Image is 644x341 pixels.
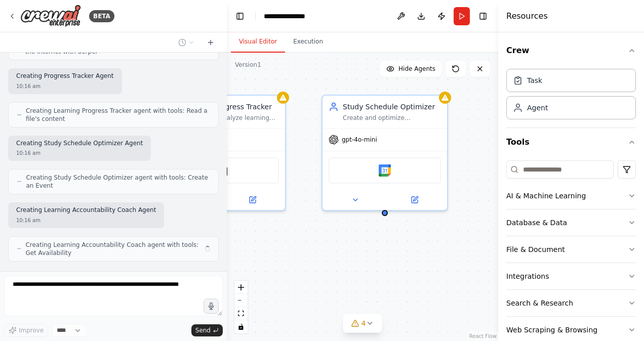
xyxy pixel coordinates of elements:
[506,263,636,289] button: Integrations
[234,281,248,294] button: zoom in
[234,294,248,307] button: zoom out
[234,320,248,333] button: toggle interactivity
[342,136,377,144] span: gpt-4o-mini
[264,11,314,21] nav: breadcrumb
[20,5,81,27] img: Logo
[204,299,219,314] button: Click to speak your automation idea
[527,75,542,86] div: Task
[506,236,636,263] button: File & Document
[234,281,248,333] div: React Flow controls
[26,174,210,190] span: Creating Study Schedule Optimizer agent with tools: Create an Event
[361,318,366,328] span: 4
[191,324,223,336] button: Send
[25,241,198,257] span: Creating Learning Accountability Coach agent with tools: Get Availability
[506,209,636,236] button: Database & Data
[476,9,490,23] button: Hide right sidebar
[343,102,441,112] div: Study Schedule Optimizer
[19,326,44,334] span: Improve
[16,149,143,157] div: 10:16 am
[506,218,567,228] div: Database & Data
[224,194,281,206] button: Open in side panel
[181,102,279,112] div: Learning Progress Tracker
[398,65,435,73] span: Hide Agents
[506,128,636,156] button: Tools
[343,314,382,333] button: 4
[4,324,48,337] button: Improve
[159,95,286,211] div: Learning Progress TrackerMonitor and analyze learning progress across {subject}, tracking complet...
[174,36,198,49] button: Switch to previous chat
[506,36,636,65] button: Crew
[506,298,573,308] div: Search & Research
[231,31,285,53] button: Visual Editor
[234,307,248,320] button: fit view
[233,9,247,23] button: Hide left sidebar
[506,325,597,335] div: Web Scraping & Browsing
[506,271,549,281] div: Integrations
[386,194,443,206] button: Open in side panel
[181,114,279,122] div: Monitor and analyze learning progress across {subject}, tracking completion rates, time spent, an...
[203,36,219,49] button: Start a new chat
[16,217,156,224] div: 10:16 am
[321,95,448,211] div: Study Schedule OptimizerCreate and optimize personalized study schedules for {subject} based on {...
[506,183,636,209] button: AI & Machine Learning
[506,191,586,201] div: AI & Machine Learning
[506,290,636,316] button: Search & Research
[343,114,441,122] div: Create and optimize personalized study schedules for {subject} based on {available_time_per_week}...
[89,10,114,22] div: BETA
[469,333,497,339] a: React Flow attribution
[26,107,210,123] span: Creating Learning Progress Tracker agent with tools: Read a file's content
[380,61,441,77] button: Hide Agents
[16,82,114,90] div: 10:16 am
[379,164,391,177] img: Google Calendar
[195,326,211,334] span: Send
[506,10,548,22] h4: Resources
[235,61,261,69] div: Version 1
[506,65,636,127] div: Crew
[285,31,331,53] button: Execution
[527,103,548,113] div: Agent
[506,244,565,254] div: File & Document
[16,72,114,80] h2: Creating Progress Tracker Agent
[16,140,143,148] h2: Creating Study Schedule Optimizer Agent
[16,206,156,215] h2: Creating Learning Accountability Coach Agent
